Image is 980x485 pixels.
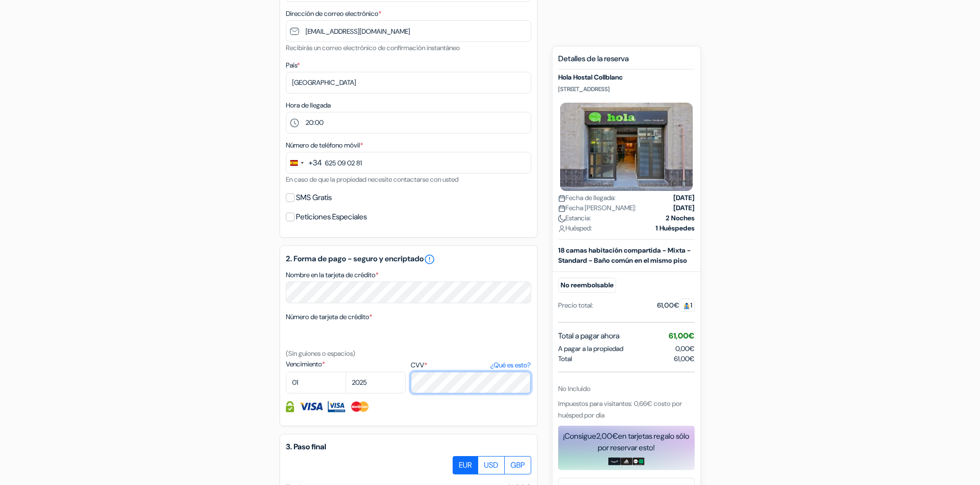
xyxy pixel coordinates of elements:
[669,331,695,341] span: 61,00€
[679,298,695,312] span: 1
[558,203,636,213] span: Fecha [PERSON_NAME]:
[674,354,695,364] span: 61,00€
[453,456,478,474] label: EUR
[299,401,323,412] img: Visa
[558,195,565,202] img: calendar.svg
[666,213,695,223] strong: 2 Noches
[286,270,378,280] label: Nombre en la tarjeta de crédito
[558,215,565,222] img: moon.svg
[286,140,363,150] label: Número de teléfono móvil
[504,456,531,474] label: GBP
[286,9,381,19] label: Dirección de correo electrónico
[558,213,591,223] span: Estancia:
[673,203,695,213] strong: [DATE]
[328,401,345,412] img: Visa Electron
[657,300,695,310] div: 61,00€
[558,344,623,354] span: A pagar a la propiedad
[675,344,695,353] span: 0,00€
[558,384,695,394] div: No Incluido
[558,223,592,233] span: Huésped:
[558,246,691,265] b: 18 camas habitación compartida - Mixta - Standard - Baño común en el mismo piso
[558,73,695,81] h5: Hola Hostal Collblanc
[558,330,619,342] span: Total a pagar ahora
[558,399,682,419] span: Impuestos para visitantes: 0,66€ costo por huésped por día
[309,157,322,169] div: +34
[453,456,531,474] div: Basic radio toggle button group
[350,401,370,412] img: Master Card
[620,458,632,465] img: adidas-card.png
[286,20,531,42] input: Introduzca la dirección de correo electrónico
[632,458,644,465] img: uber-uber-eats-card.png
[286,60,300,70] label: País
[558,205,565,212] img: calendar.svg
[286,349,355,358] small: (Sin guiones o espacios)
[286,442,531,451] h5: 3. Paso final
[286,152,322,173] button: Change country, selected Spain (+34)
[558,225,565,232] img: user_icon.svg
[558,300,593,310] div: Precio total:
[424,254,435,265] a: error_outline
[286,43,460,52] small: Recibirás un correo electrónico de confirmación instantáneo
[558,193,616,203] span: Fecha de llegada:
[558,85,695,93] p: [STREET_ADDRESS]
[683,302,690,310] img: guest.svg
[286,100,331,110] label: Hora de llegada
[296,191,332,204] label: SMS Gratis
[608,458,620,465] img: amazon-card-no-text.png
[478,456,505,474] label: USD
[286,175,458,184] small: En caso de que la propiedad necesite contactarse con usted
[296,210,367,224] label: Peticiones Especiales
[286,359,406,369] label: Vencimiento
[490,360,531,370] a: ¿Qué es esto?
[411,360,531,370] label: CVV
[596,431,618,441] span: 2,00€
[286,152,531,174] input: 612 34 56 78
[673,193,695,203] strong: [DATE]
[286,401,294,412] img: Información de la Tarjeta de crédito totalmente protegida y encriptada
[558,431,695,454] div: ¡Consigue en tarjetas regalo sólo por reservar esto!
[558,54,695,69] h5: Detalles de la reserva
[286,254,531,265] h5: 2. Forma de pago - seguro y encriptado
[558,278,616,293] small: No reembolsable
[558,354,572,364] span: Total
[656,223,695,233] strong: 1 Huéspedes
[286,312,372,322] label: Número de tarjeta de crédito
